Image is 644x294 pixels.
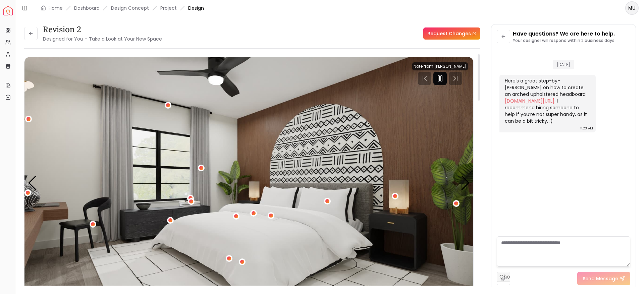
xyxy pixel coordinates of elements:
[505,77,589,124] div: Here’s a great step-by-[PERSON_NAME] on how to create an arched upholstered headboard: . I recomm...
[111,5,149,11] li: Design Concept
[412,62,468,70] div: Note from [PERSON_NAME]
[580,125,593,132] div: 11:23 AM
[553,60,574,69] span: [DATE]
[43,36,162,42] small: Designed for You – Take a Look at Your New Space
[513,30,615,38] p: Have questions? We are here to help.
[423,27,480,40] a: Request Changes
[436,74,444,82] svg: Pause
[28,176,37,190] div: Previous slide
[461,176,470,190] div: Next slide
[505,98,554,104] a: [DOMAIN_NAME][URL]
[41,5,204,11] nav: breadcrumb
[625,1,639,15] button: MU
[74,5,100,11] a: Dashboard
[513,38,615,43] p: Your designer will respond within 2 business days.
[160,5,177,11] a: Project
[43,24,162,35] h3: Revision 2
[3,6,13,15] img: Spacejoy Logo
[188,5,204,11] span: Design
[626,2,638,14] span: MU
[49,5,63,11] a: Home
[3,6,13,15] a: Spacejoy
